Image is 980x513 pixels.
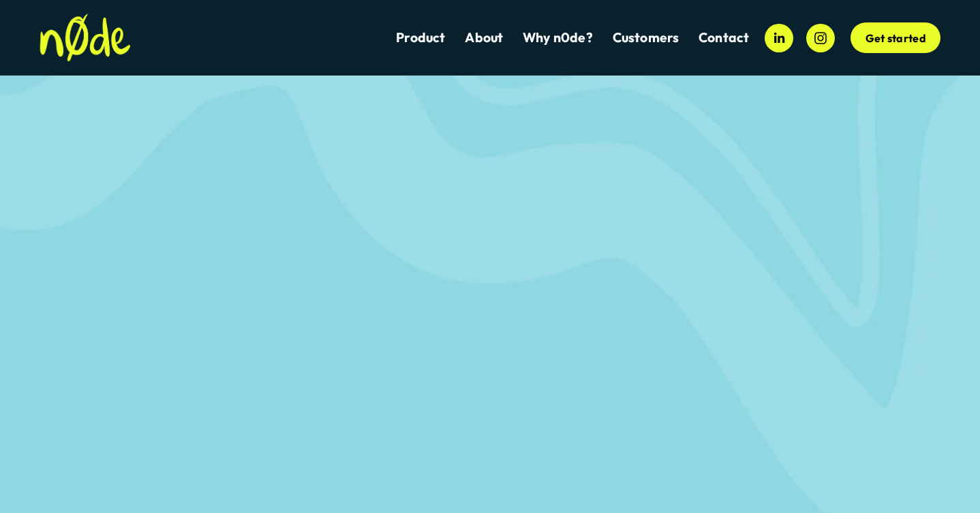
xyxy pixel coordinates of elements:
[523,29,593,47] a: Why n0de?
[765,24,793,52] a: LinkedIn
[613,29,679,47] a: folder dropdown
[40,14,131,62] img: n0de
[851,22,940,54] a: Get started
[613,30,679,46] span: Customers
[806,24,835,52] a: Instagram
[699,29,749,47] a: Contact
[396,29,445,47] a: Product
[465,29,503,47] a: About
